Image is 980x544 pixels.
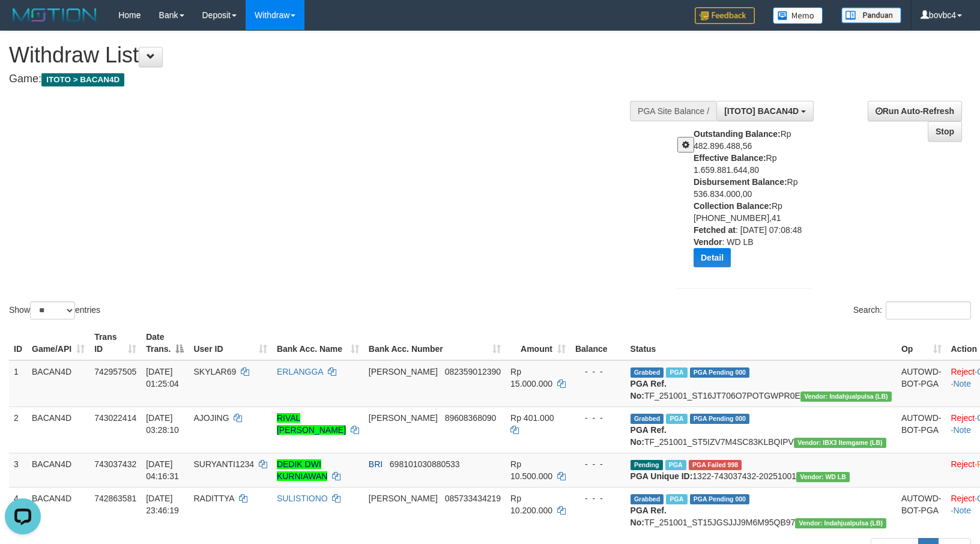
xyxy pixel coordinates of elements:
[631,367,664,378] span: Grabbed
[631,471,693,481] b: PGA Unique ID:
[9,360,27,407] td: 1
[716,101,814,121] button: [ITOTO] BACAN4D
[445,494,501,503] span: Copy 085733434219 to clipboard
[951,367,975,376] a: Reject
[9,406,27,453] td: 2
[951,413,975,423] a: Reject
[575,458,621,470] div: - - -
[27,326,89,360] th: Game/API: activate to sort column ascending
[690,494,750,504] span: PGA Pending
[510,494,552,515] span: Rp 10.200.000
[694,153,766,163] b: Effective Balance:
[390,459,460,469] span: Copy 698101030880533 to clipboard
[510,459,552,481] span: Rp 10.500.000
[575,492,621,504] div: - - -
[724,106,799,116] span: [ITOTO] BACAN4D
[510,413,554,423] span: Rp 401.000
[9,487,27,533] td: 4
[193,367,236,376] span: SKYLAR69
[94,459,136,469] span: 743037432
[27,487,89,533] td: BACAN4D
[9,73,641,85] h4: Game:
[570,326,626,360] th: Balance
[277,367,323,376] a: ERLANGGA
[666,414,687,424] span: Marked by bovbc4
[631,494,664,504] span: Grabbed
[94,494,136,503] span: 742863581
[369,494,438,503] span: [PERSON_NAME]
[89,326,141,360] th: Trans ID: activate to sort column ascending
[631,460,663,470] span: Pending
[626,406,897,453] td: TF_251001_ST5IZV7M4SC83KLBQIPV
[631,379,667,400] b: PGA Ref. No:
[193,494,234,503] span: RADITTYA
[953,379,971,388] a: Note
[41,73,124,86] span: ITOTO > BACAN4D
[369,413,438,423] span: [PERSON_NAME]
[665,460,686,470] span: Marked by bovbc4
[953,425,971,435] a: Note
[694,128,820,276] div: Rp 482.896.488,56 Rp 1.659.881.644,80 Rp 536.834.000,00 Rp [PHONE_NUMBER],41 : [DATE] 07:08:48 : ...
[9,6,100,24] img: MOTION_logo.png
[897,487,946,533] td: AUTOWD-BOT-PGA
[94,367,136,376] span: 742957505
[626,326,897,360] th: Status
[277,459,328,481] a: DEDIK DWI KURNIAWAN
[146,367,179,388] span: [DATE] 01:25:04
[189,326,271,360] th: User ID: activate to sort column ascending
[694,177,787,187] b: Disbursement Balance:
[796,472,850,482] span: Vendor URL: https://dashboard.q2checkout.com/secure
[690,414,750,424] span: PGA Pending
[886,301,971,319] input: Search:
[9,43,641,67] h1: Withdraw List
[795,518,886,528] span: Vendor URL: https://dashboard.q2checkout.com/secure
[773,7,823,24] img: Button%20Memo.svg
[27,453,89,487] td: BACAN4D
[9,326,27,360] th: ID
[193,459,254,469] span: SURYANTI1234
[9,301,100,319] label: Show entries
[631,425,667,447] b: PGA Ref. No:
[690,367,750,378] span: PGA Pending
[951,459,975,469] a: Reject
[510,367,552,388] span: Rp 15.000.000
[694,237,722,247] b: Vendor
[631,506,667,527] b: PGA Ref. No:
[841,7,901,23] img: panduan.png
[575,366,621,378] div: - - -
[794,438,886,448] span: Vendor URL: https://dashboard.q2checkout.com/secure
[694,201,772,211] b: Collection Balance:
[694,129,781,139] b: Outstanding Balance:
[94,413,136,423] span: 743022414
[369,459,383,469] span: BRI
[193,413,229,423] span: AJOJING
[445,413,497,423] span: Copy 89608368090 to clipboard
[897,360,946,407] td: AUTOWD-BOT-PGA
[30,301,75,319] select: Showentries
[666,494,687,504] span: Marked by bovbc4
[141,326,189,360] th: Date Trans.: activate to sort column descending
[951,494,975,503] a: Reject
[695,7,755,24] img: Feedback.jpg
[369,367,438,376] span: [PERSON_NAME]
[630,101,716,121] div: PGA Site Balance /
[445,367,501,376] span: Copy 082359012390 to clipboard
[272,326,364,360] th: Bank Acc. Name: activate to sort column ascending
[364,326,506,360] th: Bank Acc. Number: activate to sort column ascending
[575,412,621,424] div: - - -
[694,225,736,235] b: Fetched at
[27,406,89,453] td: BACAN4D
[277,413,346,435] a: RIVAL [PERSON_NAME]
[626,453,897,487] td: 1322-743037432-20251001
[897,326,946,360] th: Op: activate to sort column ascending
[626,487,897,533] td: TF_251001_ST15JGSJJJ9M6M95QB97
[631,414,664,424] span: Grabbed
[5,5,41,41] button: Open LiveChat chat widget
[27,360,89,407] td: BACAN4D
[853,301,971,319] label: Search:
[666,367,687,378] span: Marked by bovbc4
[953,506,971,515] a: Note
[868,101,962,121] a: Run Auto-Refresh
[626,360,897,407] td: TF_251001_ST16JT706O7POTGWPR0E
[928,121,962,142] a: Stop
